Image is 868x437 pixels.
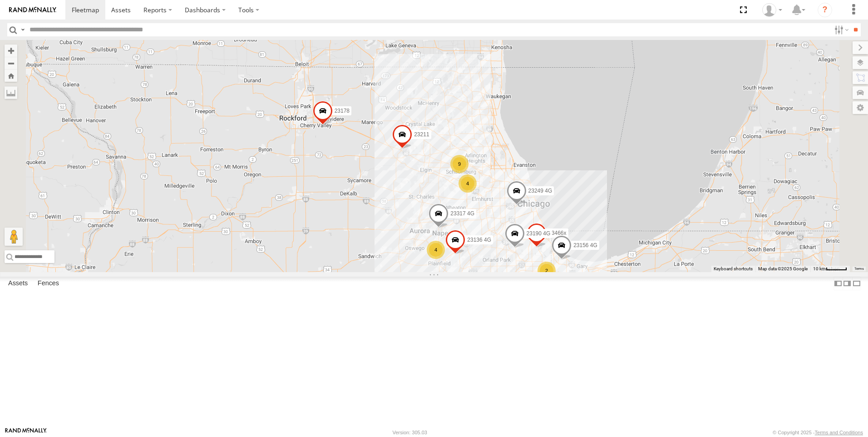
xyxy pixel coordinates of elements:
[773,430,863,435] div: © Copyright 2025 -
[758,266,808,271] span: Map data ©2025 Google
[813,266,826,271] span: 10 km
[9,7,56,13] img: rand-logo.svg
[450,155,469,173] div: 9
[450,210,474,217] span: 23317 4G
[548,230,566,236] span: 23466x
[5,57,17,70] button: Zoom out
[527,230,551,237] span: 23190 4G
[5,86,17,99] label: Measure
[831,23,850,36] label: Search Filter Options
[4,277,32,290] label: Assets
[759,3,785,17] div: Puma Singh
[573,242,597,248] span: 23156 4G
[854,267,864,271] a: Terms
[335,108,350,114] span: 23178
[714,266,753,272] button: Keyboard shortcuts
[414,131,429,137] span: 23211
[427,241,445,259] div: 4
[5,428,47,437] a: Visit our Website
[818,3,832,17] i: ?
[5,228,23,246] button: Drag Pegman onto the map to open Street View
[393,430,427,435] div: Version: 305.03
[528,188,552,194] span: 23249 4G
[815,430,863,435] a: Terms and Conditions
[853,101,868,114] label: Map Settings
[810,266,850,272] button: Map Scale: 10 km per 43 pixels
[538,262,556,280] div: 2
[33,277,64,290] label: Fences
[5,45,17,57] button: Zoom in
[843,277,852,290] label: Dock Summary Table to the Right
[833,277,843,290] label: Dock Summary Table to the Left
[5,70,17,82] button: Zoom Home
[852,277,861,290] label: Hide Summary Table
[459,174,477,193] div: 4
[19,23,26,36] label: Search Query
[467,236,491,243] span: 23136 4G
